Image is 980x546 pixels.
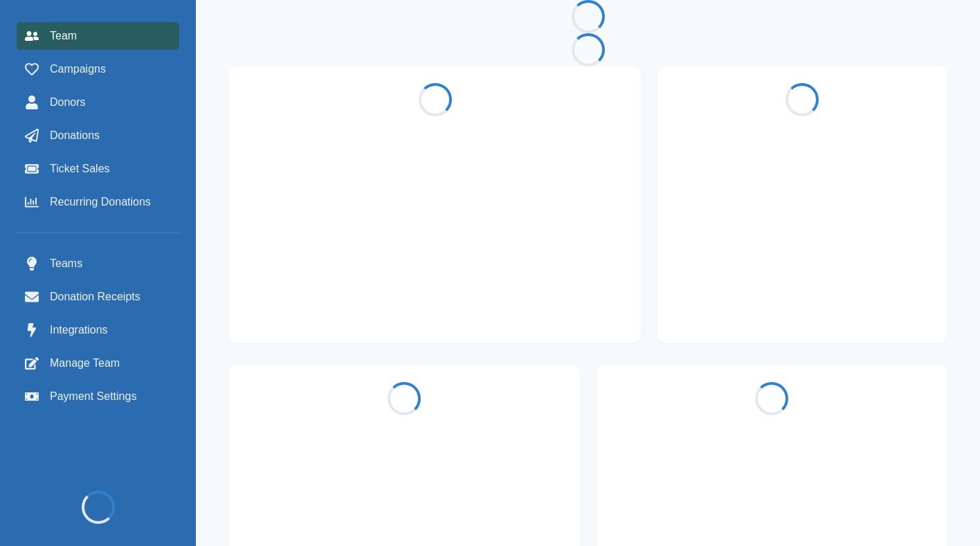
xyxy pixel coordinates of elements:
[17,22,179,50] a: Team
[50,161,110,177] span: Ticket Sales
[50,388,136,405] span: Payment Settings
[50,194,151,210] span: Recurring Donations
[17,383,179,410] a: Payment Settings
[50,28,77,44] span: Team
[17,122,179,149] a: Donations
[50,322,108,338] span: Integrations
[50,61,106,78] span: Campaigns
[17,349,179,377] a: Manage Team
[50,94,86,111] span: Donors
[17,55,179,83] a: Campaigns
[50,127,100,144] span: Donations
[17,188,179,216] a: Recurring Donations
[50,355,120,372] span: Manage Team
[50,255,82,272] span: Teams
[17,89,179,116] a: Donors
[17,283,179,311] a: Donation Receipts
[17,155,179,183] a: Ticket Sales
[17,250,179,277] a: Teams
[17,316,179,344] a: Integrations
[50,289,140,305] span: Donation Receipts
